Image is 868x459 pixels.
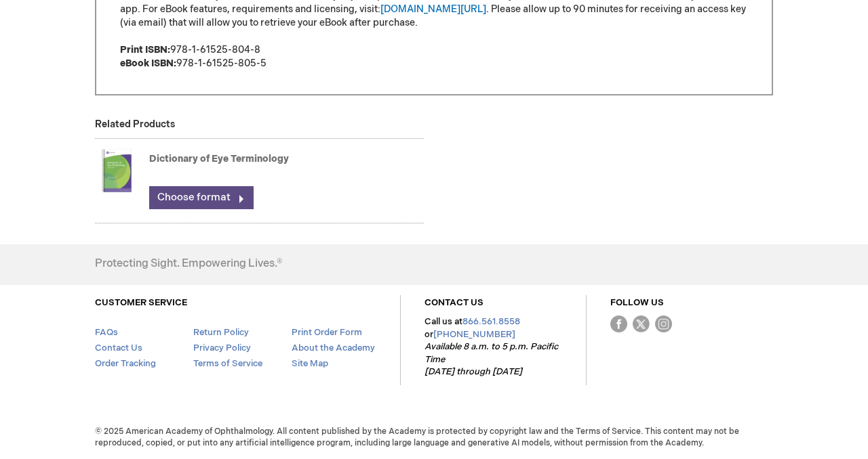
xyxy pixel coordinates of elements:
[433,329,515,340] a: [PHONE_NUMBER]
[610,315,627,332] img: Facebook
[193,327,249,338] a: Return Policy
[95,297,187,308] a: CUSTOMER SERVICE
[95,258,282,270] h4: Protecting Sight. Empowering Lives.®
[425,315,562,378] p: Call us at or
[193,343,251,353] a: Privacy Policy
[610,297,664,308] a: FOLLOW US
[149,153,289,165] a: Dictionary of Eye Terminology
[95,118,175,130] strong: Related Products
[120,58,176,69] strong: eBook ISBN:
[655,315,672,332] img: instagram
[193,358,262,369] a: Terms of Service
[95,343,142,353] a: Contact Us
[120,44,170,56] strong: Print ISBN:
[292,358,328,369] a: Site Map
[292,343,375,353] a: About the Academy
[425,297,484,308] a: CONTACT US
[425,341,558,377] em: Available 8 a.m. to 5 p.m. Pacific Time [DATE] through [DATE]
[462,316,520,327] a: 866.561.8558
[95,144,138,198] img: Dictionary of Eye Terminology
[95,358,156,369] a: Order Tracking
[292,327,362,338] a: Print Order Form
[95,327,118,338] a: FAQs
[633,315,650,332] img: Twitter
[149,186,254,209] a: Choose format
[380,3,486,15] a: [DOMAIN_NAME][URL]
[85,426,783,449] span: © 2025 American Academy of Ophthalmology. All content published by the Academy is protected by co...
